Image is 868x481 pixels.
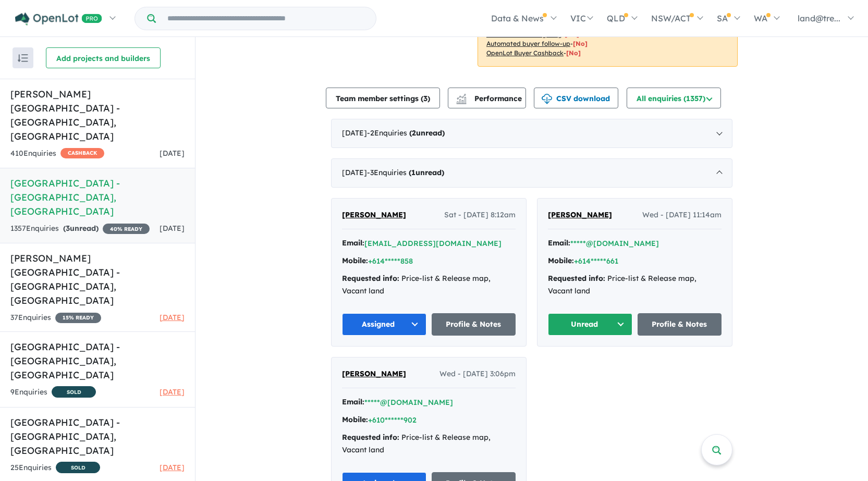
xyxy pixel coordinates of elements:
[55,313,101,323] span: 15 % READY
[331,119,732,148] div: [DATE]
[160,313,185,322] span: [DATE]
[423,94,427,103] span: 3
[342,209,406,221] a: [PERSON_NAME]
[10,147,104,160] div: 410 Enquir ies
[160,149,185,158] span: [DATE]
[331,158,732,188] div: [DATE]
[60,148,104,158] span: CASHBACK
[565,30,579,38] span: [No]
[458,94,522,103] span: Performance
[548,209,612,221] a: [PERSON_NAME]
[548,210,612,219] span: [PERSON_NAME]
[456,97,467,104] img: bar-chart.svg
[542,94,552,104] img: download icon
[342,431,516,457] div: Price-list & Release map, Vacant land
[10,386,96,399] div: 9 Enquir ies
[10,223,150,235] div: 1357 Enquir ies
[56,462,100,473] span: SOLD
[18,54,28,62] img: sort.svg
[409,128,445,138] strong: ( unread)
[448,88,526,108] button: Performance
[103,224,150,234] span: 40 % READY
[10,312,101,324] div: 37 Enquir ies
[798,13,840,23] span: land@tre...
[457,94,466,100] img: line-chart.svg
[342,397,364,406] strong: Email:
[439,368,516,380] span: Wed - [DATE] 3:06pm
[342,313,426,336] button: Assigned
[342,433,399,442] strong: Requested info:
[10,462,100,475] div: 25 Enquir ies
[486,30,562,38] u: Social media retargeting
[342,415,368,424] strong: Mobile:
[342,256,368,265] strong: Mobile:
[342,274,399,283] strong: Requested info:
[160,224,185,233] span: [DATE]
[548,256,574,265] strong: Mobile:
[548,274,605,283] strong: Requested info:
[342,210,406,219] span: [PERSON_NAME]
[160,463,185,472] span: [DATE]
[367,128,445,138] span: - 2 Enquir ies
[566,49,581,57] span: [No]
[534,88,618,108] button: CSV download
[409,168,444,177] strong: ( unread)
[66,224,70,233] span: 3
[46,47,161,68] button: Add projects and builders
[160,387,185,397] span: [DATE]
[15,13,102,26] img: Openlot PRO Logo White
[364,238,502,249] button: [EMAIL_ADDRESS][DOMAIN_NAME]
[326,88,440,108] button: Team member settings (3)
[10,87,185,143] h5: [PERSON_NAME][GEOGRAPHIC_DATA] - [GEOGRAPHIC_DATA] , [GEOGRAPHIC_DATA]
[573,40,588,47] span: [No]
[342,369,406,378] span: [PERSON_NAME]
[342,273,516,298] div: Price-list & Release map, Vacant land
[10,340,185,382] h5: [GEOGRAPHIC_DATA] - [GEOGRAPHIC_DATA] , [GEOGRAPHIC_DATA]
[342,368,406,380] a: [PERSON_NAME]
[367,168,444,177] span: - 3 Enquir ies
[158,7,374,30] input: Try estate name, suburb, builder or developer
[548,273,722,298] div: Price-list & Release map, Vacant land
[444,209,516,221] span: Sat - [DATE] 8:12am
[548,238,570,248] strong: Email:
[642,209,722,221] span: Wed - [DATE] 11:14am
[486,49,564,57] u: OpenLot Buyer Cashback
[10,176,185,218] h5: [GEOGRAPHIC_DATA] - [GEOGRAPHIC_DATA] , [GEOGRAPHIC_DATA]
[486,40,570,47] u: Automated buyer follow-up
[10,415,185,458] h5: [GEOGRAPHIC_DATA] - [GEOGRAPHIC_DATA] , [GEOGRAPHIC_DATA]
[411,168,415,177] span: 1
[432,313,516,336] a: Profile & Notes
[63,224,99,233] strong: ( unread)
[627,88,721,108] button: All enquiries (1357)
[342,238,364,248] strong: Email:
[412,128,416,138] span: 2
[52,386,96,398] span: SOLD
[548,313,632,336] button: Unread
[10,251,185,307] h5: [PERSON_NAME] [GEOGRAPHIC_DATA] - [GEOGRAPHIC_DATA] , [GEOGRAPHIC_DATA]
[638,313,722,336] a: Profile & Notes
